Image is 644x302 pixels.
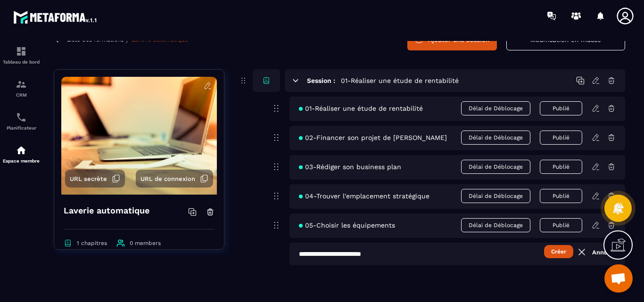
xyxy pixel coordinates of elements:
button: Publié [540,189,582,203]
span: URL secrète [70,175,107,182]
a: Annuler [576,246,616,258]
button: URL de connexion [136,170,213,188]
span: 01-Réaliser une étude de rentabilité [299,105,423,112]
p: CRM [2,92,40,98]
button: Créer [544,245,573,258]
p: Tableau de bord [2,59,40,65]
img: formation [16,79,27,90]
h4: Laverie automatique [64,204,149,217]
img: scheduler [16,112,27,123]
img: background [61,77,217,195]
h5: 01-Réaliser une étude de rentabilité [341,76,459,85]
span: Délai de Déblocage [461,131,530,145]
h6: Session : [307,77,335,84]
a: schedulerschedulerPlanificateur [2,105,40,138]
span: Délai de Déblocage [461,218,530,232]
a: formationformationTableau de bord [2,39,40,72]
div: Ouvrir le chat [604,264,633,293]
span: 03-Rédiger son business plan [299,163,401,171]
button: Publié [540,160,582,174]
span: 05-Choisir les équipements [299,221,395,229]
a: automationsautomationsEspace membre [2,138,40,171]
img: formation [16,46,27,57]
img: logo [13,8,98,25]
span: Délai de Déblocage [461,160,530,174]
span: 0 members [130,240,161,246]
span: 04-Trouver l'emplacement stratégique [299,192,429,200]
img: automations [16,145,27,156]
p: Espace membre [2,158,40,163]
a: formationformationCRM [2,72,40,105]
span: URL de connexion [140,175,195,182]
p: Planificateur [2,125,40,131]
span: 02-Financer son projet de [PERSON_NAME] [299,134,447,141]
span: Délai de Déblocage [461,189,530,203]
button: URL secrète [65,170,125,188]
span: Délai de Déblocage [461,101,530,115]
button: Publié [540,131,582,145]
button: Publié [540,218,582,232]
button: Publié [540,101,582,115]
span: 1 chapitres [77,240,107,246]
